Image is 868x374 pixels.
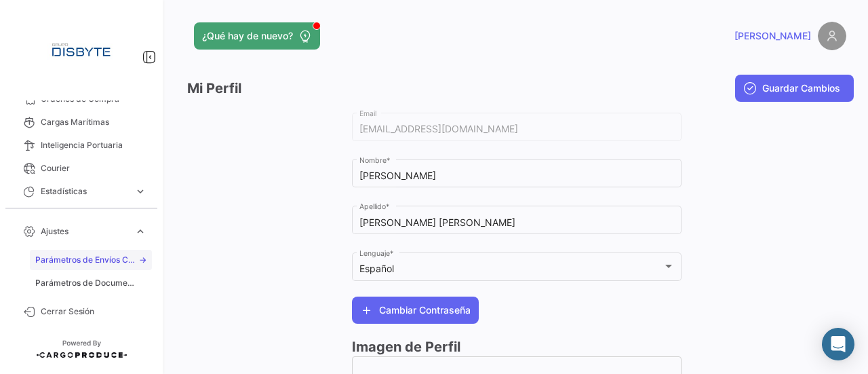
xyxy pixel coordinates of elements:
[818,22,846,50] img: placeholder-user.png
[822,328,854,360] div: Abrir Intercom Messenger
[41,305,146,318] span: Cerrar Sesión
[11,111,152,134] a: Cargas Marítimas
[187,79,241,98] h3: Mi Perfil
[30,250,152,270] a: Parámetros de Envíos Cargas Marítimas
[134,185,146,198] span: expand_more
[47,16,115,84] img: Logo+disbyte.jpeg
[35,277,138,289] span: Parámetros de Documentos
[352,297,479,324] button: Cambiar Contraseña
[41,139,146,151] span: Inteligencia Portuaria
[11,134,152,157] a: Inteligencia Portuaria
[359,263,394,274] mat-select-trigger: Español
[202,29,293,43] span: ¿Qué hay de nuevo?
[194,22,320,50] button: ¿Qué hay de nuevo?
[734,29,811,43] span: [PERSON_NAME]
[11,157,152,180] a: Courier
[35,254,138,266] span: Parámetros de Envíos Cargas Marítimas
[41,185,129,198] span: Estadísticas
[735,75,854,102] button: Guardar Cambios
[134,225,146,238] span: expand_more
[41,162,146,174] span: Courier
[30,273,152,293] a: Parámetros de Documentos
[41,116,146,128] span: Cargas Marítimas
[41,225,129,238] span: Ajustes
[352,337,682,356] h3: Imagen de Perfil
[379,303,471,317] span: Cambiar Contraseña
[762,81,840,95] span: Guardar Cambios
